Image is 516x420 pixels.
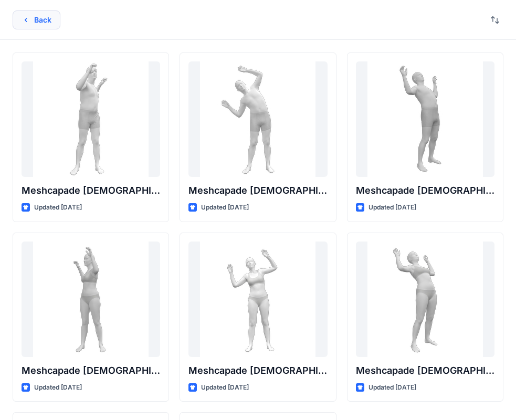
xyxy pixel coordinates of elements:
p: Meshcapade [DEMOGRAPHIC_DATA] Stretch Side To Side Animation [22,183,160,198]
p: Updated [DATE] [34,202,82,213]
a: Meshcapade Female Bend Side to Side Animation [188,241,327,357]
p: Meshcapade [DEMOGRAPHIC_DATA] Bend Forward To Back Animation [356,183,494,198]
a: Meshcapade Male Bend Side To Side Animation [188,61,327,177]
a: Meshcapade Female Bend Forward to Back Animation [356,241,494,357]
button: Back [13,10,60,29]
p: Updated [DATE] [368,382,416,393]
p: Meshcapade [DEMOGRAPHIC_DATA] Bend Forward to Back Animation [356,363,494,378]
p: Updated [DATE] [368,202,416,213]
p: Meshcapade [DEMOGRAPHIC_DATA] Bend Side to Side Animation [188,363,327,378]
p: Updated [DATE] [201,202,249,213]
a: Meshcapade Female Stretch Side To Side Animation [22,241,160,357]
p: Meshcapade [DEMOGRAPHIC_DATA] Bend Side To Side Animation [188,183,327,198]
p: Updated [DATE] [201,382,249,393]
p: Meshcapade [DEMOGRAPHIC_DATA] Stretch Side To Side Animation [22,363,160,378]
a: Meshcapade Male Bend Forward To Back Animation [356,61,494,177]
p: Updated [DATE] [34,382,82,393]
a: Meshcapade Male Stretch Side To Side Animation [22,61,160,177]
